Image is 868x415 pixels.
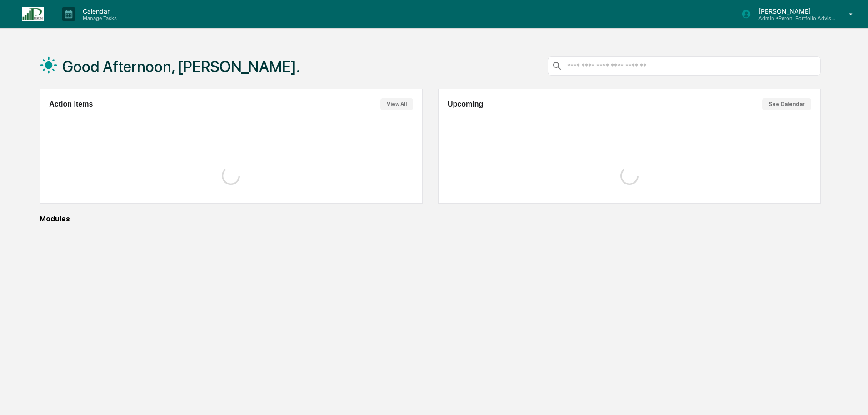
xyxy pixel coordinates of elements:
p: Calendar [75,7,121,15]
h2: Action Items [49,100,93,108]
h2: Upcoming [448,100,483,108]
div: Modules [40,215,821,223]
button: See Calendar [762,98,811,110]
p: Manage Tasks [75,15,121,21]
p: [PERSON_NAME] [751,7,836,15]
h1: Good Afternoon, [PERSON_NAME]. [62,57,300,76]
p: Admin • Peroni Portfolio Advisors [751,15,836,21]
button: View All [380,98,413,110]
img: logo [22,7,44,21]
